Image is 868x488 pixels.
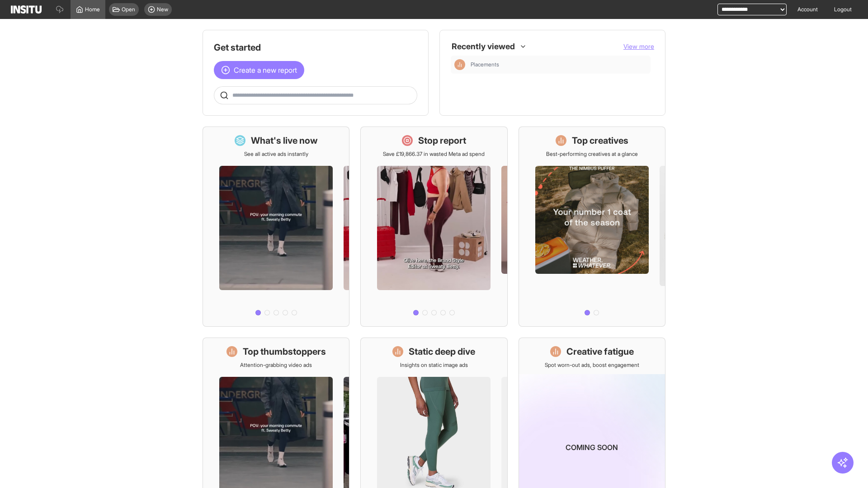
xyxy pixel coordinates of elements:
button: View more [623,42,654,51]
p: Save £19,866.37 in wasted Meta ad spend [383,150,485,158]
h1: What's live now [251,134,318,147]
p: Attention-grabbing video ads [240,361,312,369]
div: Insights [454,59,465,70]
span: Create a new report [234,65,297,75]
span: Open [122,6,135,13]
span: View more [623,42,654,50]
p: Insights on static image ads [400,361,468,369]
p: See all active ads instantly [244,150,308,158]
a: Stop reportSave £19,866.37 in wasted Meta ad spend [360,127,507,327]
h1: Top creatives [572,134,628,147]
a: Top creativesBest-performing creatives at a glance [519,127,665,327]
h1: Static deep dive [409,345,475,358]
span: Home [85,6,100,13]
h1: Stop report [418,134,466,147]
p: Best-performing creatives at a glance [546,150,638,158]
button: Create a new report [214,61,304,79]
h1: Top thumbstoppers [243,345,326,358]
a: What's live nowSee all active ads instantly [203,127,349,327]
span: Placements [471,61,647,68]
span: Placements [471,61,499,68]
span: New [157,6,168,13]
img: Logo [11,5,42,14]
h1: Get started [214,41,417,54]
